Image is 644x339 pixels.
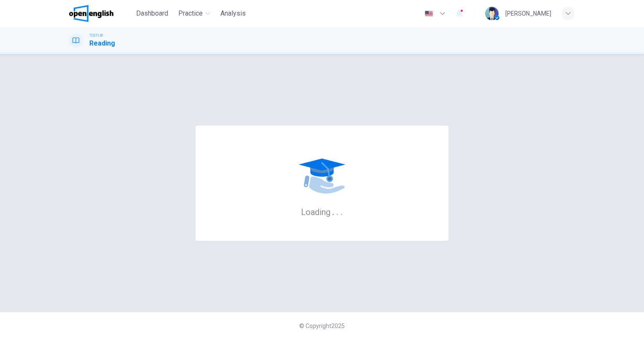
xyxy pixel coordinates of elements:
span: © Copyright 2025 [299,323,345,329]
button: Dashboard [133,6,172,21]
span: TOEFL® [89,32,103,38]
button: Practice [175,6,214,21]
button: Analysis [217,6,249,21]
img: OpenEnglish logo [69,5,113,22]
img: en [424,11,434,17]
span: Dashboard [136,8,168,19]
span: Analysis [220,8,246,19]
span: Practice [178,8,203,19]
img: Profile picture [485,7,499,20]
h1: Reading [89,38,115,48]
h6: . [332,204,335,218]
h6: . [336,204,339,218]
div: [PERSON_NAME] [505,8,551,19]
h6: Loading [301,206,343,217]
h6: . [340,204,343,218]
a: OpenEnglish logo [69,5,133,22]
